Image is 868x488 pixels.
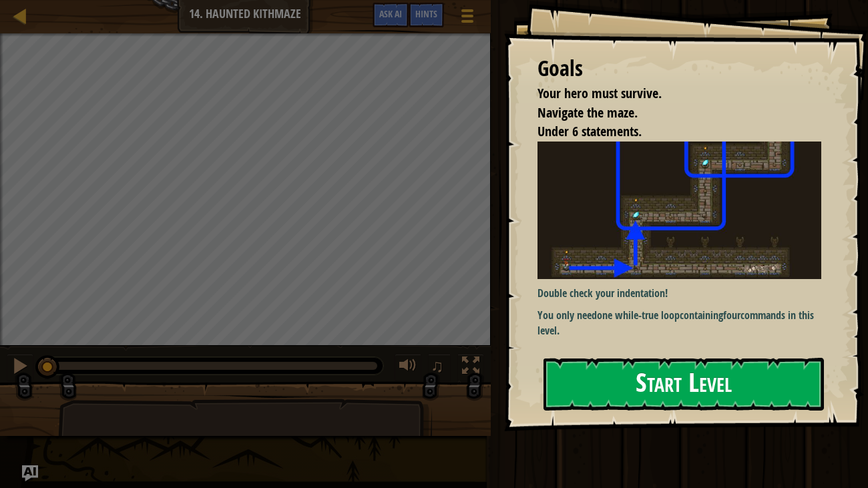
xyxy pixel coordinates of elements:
button: Adjust volume [395,354,421,381]
button: Ask AI [373,3,409,27]
button: Start Level [544,358,825,411]
button: Toggle fullscreen [457,354,484,381]
strong: while-true loop [615,308,680,322]
strong: four [723,308,740,322]
li: Navigate the maze. [521,103,819,123]
strong: one [597,308,612,322]
button: Ask AI [22,465,38,481]
button: ♫ [428,354,451,381]
img: Haunted kithmaze [537,142,822,279]
li: Your hero must survive. [521,84,819,103]
p: You only need containing commands in this level. [537,308,822,338]
span: Under 6 statements. [537,122,642,140]
button: Ctrl + P: Pause [7,354,33,381]
div: Goals [537,53,822,84]
button: Show game menu [451,3,484,34]
span: Ask AI [379,7,402,20]
p: Double check your indentation! [537,286,822,301]
span: ♫ [431,356,444,376]
span: Your hero must survive. [537,84,662,102]
span: Hints [415,7,437,20]
li: Under 6 statements. [521,122,819,142]
span: Navigate the maze. [537,103,638,121]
